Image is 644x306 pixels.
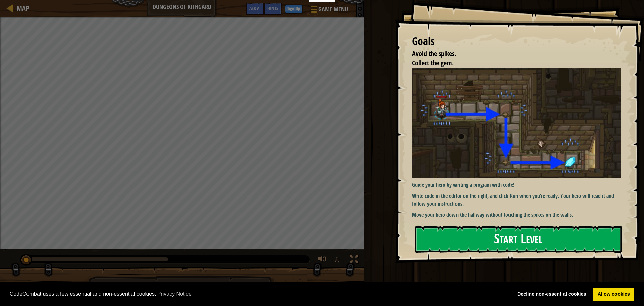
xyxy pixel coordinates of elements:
[593,288,634,301] a: allow cookies
[412,58,454,68] span: Collect the gem.
[404,58,619,68] li: Collect the gem.
[334,254,340,264] span: ♫
[332,253,344,267] button: ♫
[318,5,348,14] span: Game Menu
[316,253,329,267] button: Adjust volume
[13,4,29,13] a: Map
[249,5,261,11] span: Ask AI
[412,49,456,58] span: Avoid the spikes.
[412,192,626,208] p: Write code in the editor on the right, and click Run when you’re ready. Your hero will read it an...
[412,68,626,178] img: Dungeons of kithgard
[17,4,29,13] span: Map
[412,34,621,49] div: Goals
[10,289,507,299] span: CodeCombat uses a few essential and non-essential cookies.
[306,3,352,18] button: Game Menu
[285,5,302,13] button: Sign Up
[156,289,193,299] a: learn more about cookies
[246,3,264,15] button: Ask AI
[412,211,626,219] p: Move your hero down the hallway without touching the spikes on the walls.
[347,253,361,267] button: Toggle fullscreen
[267,5,278,11] span: Hints
[412,181,626,189] p: Guide your hero by writing a program with code!
[513,288,591,301] a: deny cookies
[415,226,622,253] button: Start Level
[404,49,619,59] li: Avoid the spikes.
